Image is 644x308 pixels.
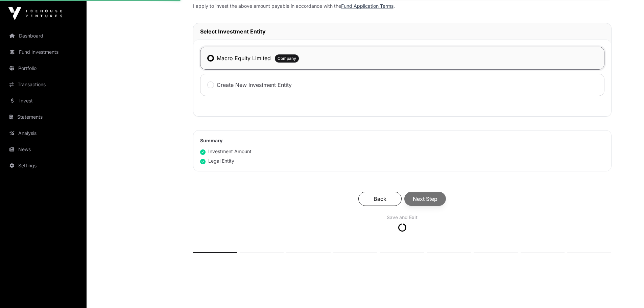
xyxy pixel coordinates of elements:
[5,28,81,43] a: Dashboard
[5,93,81,108] a: Invest
[5,45,81,60] a: Fund Investments
[200,158,234,164] div: Legal Entity
[217,81,292,89] label: Create New Investment Entity
[341,3,393,9] a: Fund Application Terms
[5,110,81,124] a: Statements
[200,148,252,155] div: Investment Amount
[5,158,81,173] a: Settings
[193,3,612,9] p: I apply to invest the above amount payable in accordance with the .
[358,192,402,206] button: Back
[200,137,604,144] h2: Summary
[217,54,271,62] label: Macro Equity Limited
[367,195,393,203] span: Back
[5,142,81,157] a: News
[200,27,604,35] h2: Select Investment Entity
[5,61,81,76] a: Portfolio
[278,56,296,61] span: Company
[610,276,644,308] iframe: Chat Widget
[5,77,81,92] a: Transactions
[5,126,81,141] a: Analysis
[8,7,62,20] img: Icehouse Ventures Logo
